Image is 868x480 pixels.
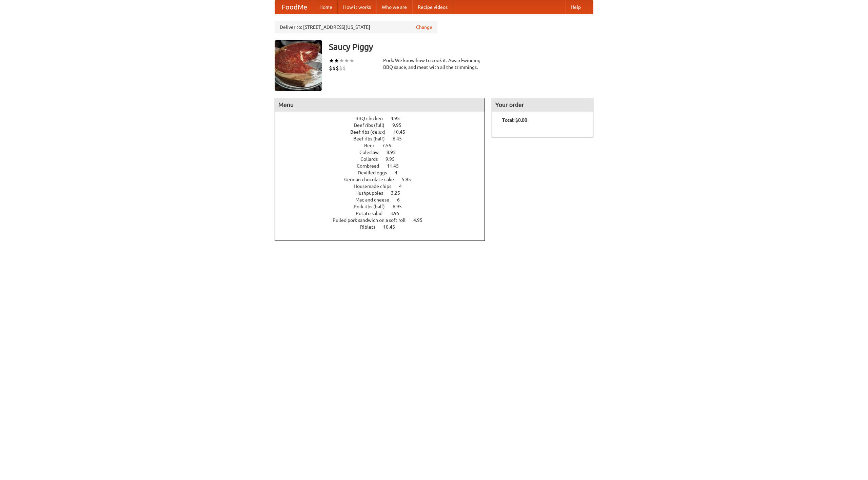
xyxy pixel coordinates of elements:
span: Riblets [360,224,382,230]
li: ★ [334,57,339,64]
span: Devilled eggs [358,170,394,175]
a: Who we are [376,0,412,14]
a: Coleslaw 8.95 [359,150,408,155]
a: Hushpuppies 3.25 [355,190,413,196]
span: Potato salad [356,211,389,216]
span: 9.95 [392,122,408,128]
span: Beef ribs (full) [354,122,391,128]
a: Potato salad 3.95 [356,211,412,216]
span: 6.45 [393,136,409,141]
li: $ [339,64,342,72]
span: Beef ribs (delux) [350,129,392,135]
span: Mac and cheese [355,197,396,203]
span: 6 [397,197,407,203]
a: Home [314,0,338,14]
a: Cornbread 11.45 [357,163,411,169]
li: $ [329,64,332,72]
b: Total: $0.00 [502,117,527,123]
span: Hushpuppies [355,190,390,196]
a: Collards 9.95 [360,156,407,162]
li: ★ [344,57,349,64]
a: Beef ribs (half) 6.45 [353,136,414,141]
a: Devilled eggs 4 [358,170,410,175]
span: BBQ chicken [355,116,390,121]
a: Riblets 10.45 [360,224,408,230]
a: Beer 7.55 [364,143,404,148]
a: How it works [338,0,376,14]
a: German chocolate cake 5.95 [344,177,423,182]
span: 4 [395,170,404,175]
a: Beef ribs (delux) 10.45 [350,129,418,135]
span: 7.55 [382,143,398,148]
a: Housemade chips 4 [354,184,414,189]
span: 10.45 [393,129,412,135]
span: 5.95 [402,177,418,182]
a: Pulled pork sandwich on a soft roll 4.95 [333,217,435,223]
a: Mac and cheese 6 [355,197,412,203]
li: ★ [339,57,344,64]
span: Pork ribs (half) [354,204,392,209]
span: Coleslaw [359,150,386,155]
li: ★ [349,57,354,64]
span: Pulled pork sandwich on a soft roll [333,217,412,223]
a: Recipe videos [412,0,453,14]
a: FoodMe [275,0,314,14]
h4: Your order [492,98,593,112]
a: Beef ribs (full) 9.95 [354,122,414,128]
li: $ [332,64,336,72]
span: Cornbread [357,163,386,169]
span: Beef ribs (half) [353,136,392,141]
span: 4.95 [391,116,407,121]
li: ★ [329,57,334,64]
span: 3.95 [390,211,406,216]
div: Pork. We know how to cook it. Award-winning BBQ sauce, and meat with all the trimmings. [383,57,485,71]
span: 6.95 [393,204,409,209]
h4: Menu [275,98,485,112]
a: BBQ chicken 4.95 [355,116,412,121]
span: Collards [360,156,384,162]
a: Pork ribs (half) 6.95 [354,204,414,209]
li: $ [342,64,346,72]
span: Beer [364,143,381,148]
h3: Saucy Piggy [329,40,593,54]
div: Deliver to: [STREET_ADDRESS][US_STATE] [275,21,437,33]
span: 11.45 [387,163,406,169]
span: 10.45 [383,224,402,230]
span: German chocolate cake [344,177,401,182]
span: Housemade chips [354,184,398,189]
span: 8.95 [387,150,402,155]
li: $ [336,64,339,72]
span: 3.25 [391,190,407,196]
span: 9.95 [386,156,401,162]
span: 4 [399,184,409,189]
a: Change [416,24,432,31]
img: angular.jpg [275,40,322,91]
span: 4.95 [413,217,429,223]
a: Help [565,0,586,14]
